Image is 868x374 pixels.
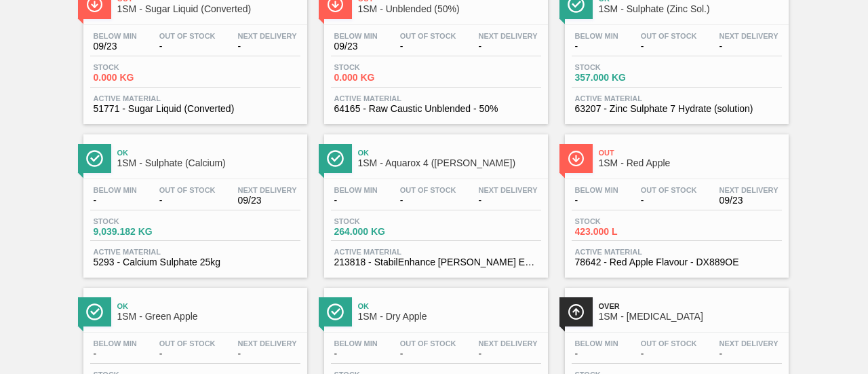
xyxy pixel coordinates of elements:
span: Below Min [334,339,378,348]
span: 09/23 [334,41,378,52]
span: 1SM - Aquarox 4 (Rosemary) [358,158,541,168]
span: 1SM - Dextrose [599,312,782,322]
span: Out Of Stock [641,339,697,348]
span: Below Min [575,32,618,40]
span: Below Min [334,32,378,40]
span: - [400,349,456,359]
span: 78642 - Red Apple Flavour - DX889OE [575,257,778,267]
span: Stock [334,217,429,225]
span: 423.000 L [575,227,670,237]
span: - [479,195,538,206]
span: Below Min [94,339,137,348]
span: 63207 - Zinc Sulphate 7 Hydrate (solution) [575,104,778,114]
span: Active Material [334,94,538,102]
span: - [641,41,697,52]
span: - [334,349,378,359]
span: Over [599,302,782,310]
span: Ok [358,302,541,310]
span: 0.000 KG [94,73,189,83]
span: Next Delivery [479,339,538,348]
span: - [159,349,216,359]
span: Below Min [575,186,618,194]
span: - [159,195,216,206]
span: - [575,195,618,206]
span: Below Min [94,32,137,40]
span: Next Delivery [479,186,538,194]
span: 213818 - StabilEnhance Rosemary Extract [334,257,538,267]
span: 09/23 [238,195,297,206]
span: 357.000 KG [575,73,670,83]
span: Out Of Stock [400,339,456,348]
span: 09/23 [719,195,778,206]
img: Ícone [86,303,103,320]
span: 0.000 KG [334,73,429,83]
span: Stock [94,217,189,225]
span: Stock [575,63,670,71]
span: 5293 - Calcium Sulphate 25kg [94,257,297,267]
span: - [575,349,618,359]
span: Ok [358,149,541,157]
span: - [479,41,538,52]
span: - [719,41,778,52]
span: Next Delivery [719,186,778,194]
span: Out Of Stock [400,32,456,40]
span: Out Of Stock [400,186,456,194]
span: Stock [334,63,429,71]
span: Next Delivery [238,186,297,194]
span: 264.000 KG [334,227,429,237]
span: Out [599,149,782,157]
span: 51771 - Sugar Liquid (Converted) [94,104,297,114]
span: Active Material [334,248,538,256]
img: Ícone [327,303,344,320]
a: ÍconeOk1SM - Sulphate (Calcium)Below Min-Out Of Stock-Next Delivery09/23Stock9,039.182 KGActive M... [73,124,314,278]
span: Out Of Stock [641,186,697,194]
span: Next Delivery [719,339,778,348]
span: - [94,195,137,206]
img: Ícone [568,150,585,167]
span: 1SM - Green Apple [117,312,300,322]
span: Active Material [575,94,778,102]
span: - [238,349,297,359]
span: Out Of Stock [159,32,216,40]
span: 64165 - Raw Caustic Unblended - 50% [334,104,538,114]
span: 09/23 [94,41,137,52]
span: Ok [117,149,300,157]
span: - [94,349,137,359]
span: Below Min [94,186,137,194]
span: Out Of Stock [641,32,697,40]
span: Out Of Stock [159,339,216,348]
span: - [719,349,778,359]
span: - [641,349,697,359]
span: Next Delivery [238,32,297,40]
span: - [400,195,456,206]
a: ÍconeOut1SM - Red AppleBelow Min-Out Of Stock-Next Delivery09/23Stock423.000 LActive Material7864... [555,124,795,278]
span: Out Of Stock [159,186,216,194]
span: 1SM - Unblended (50%) [358,4,541,14]
span: Active Material [94,94,297,102]
span: - [159,41,216,52]
img: Ícone [568,303,585,320]
span: Next Delivery [238,339,297,348]
span: 1SM - Sulphate (Calcium) [117,158,300,168]
a: ÍconeOk1SM - Aquarox 4 ([PERSON_NAME])Below Min-Out Of Stock-Next Delivery-Stock264.000 KGActive ... [314,124,555,278]
span: - [575,41,618,52]
span: 1SM - Sulphate (Zinc Sol.) [599,4,782,14]
span: Stock [94,63,189,71]
span: - [238,41,297,52]
span: Active Material [94,248,297,256]
span: Next Delivery [719,32,778,40]
img: Ícone [86,150,103,167]
span: Below Min [575,339,618,348]
span: Next Delivery [479,32,538,40]
span: Ok [117,302,300,310]
span: Below Min [334,186,378,194]
span: 1SM - Sugar Liquid (Converted) [117,4,300,14]
span: - [479,349,538,359]
span: 9,039.182 KG [94,227,189,237]
span: 1SM - Red Apple [599,158,782,168]
span: 1SM - Dry Apple [358,312,541,322]
span: Active Material [575,248,778,256]
span: - [400,41,456,52]
span: Stock [575,217,670,225]
span: - [334,195,378,206]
